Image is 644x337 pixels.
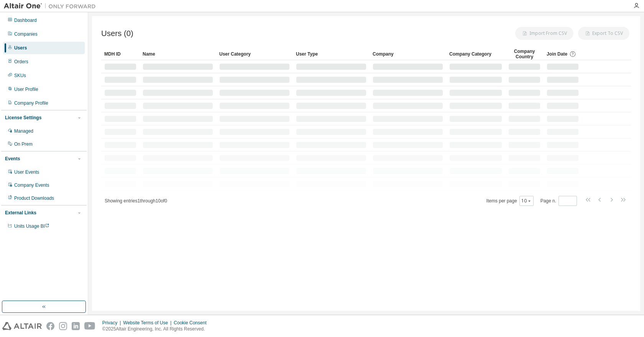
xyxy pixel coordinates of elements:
[14,169,39,175] div: User Events
[46,322,54,330] img: facebook.svg
[104,48,136,60] div: MDH ID
[296,48,366,60] div: User Type
[14,141,33,147] div: On Prem
[14,86,38,92] div: User Profile
[5,115,41,121] div: License Settings
[540,196,577,206] span: Page n.
[14,72,26,79] div: SKUs
[4,2,100,10] img: Altair One
[84,322,95,330] img: youtube.svg
[14,224,49,229] span: Units Usage BI
[5,156,20,162] div: Events
[521,198,532,204] button: 10
[102,320,123,326] div: Privacy
[449,48,502,60] div: Company Category
[508,48,540,60] div: Company Country
[14,59,28,65] div: Orders
[102,326,211,332] p: © 2025 Altair Engineering, Inc. All Rights Reserved.
[101,29,133,38] span: Users (0)
[14,17,37,23] div: Dashboard
[219,48,290,60] div: User Category
[515,27,573,40] button: Import From CSV
[105,198,167,204] span: Showing entries 1 through 10 of 0
[14,182,49,188] div: Company Events
[373,48,443,60] div: Company
[143,48,213,60] div: Name
[569,51,576,58] svg: Date when the user was first added or directly signed up. If the user was deleted and later re-ad...
[59,322,67,330] img: instagram.svg
[486,196,534,206] span: Items per page
[2,322,42,330] img: altair_logo.svg
[72,322,80,330] img: linkedin.svg
[5,210,36,216] div: External Links
[123,320,174,326] div: Website Terms of Use
[578,27,629,40] button: Export To CSV
[174,320,211,326] div: Cookie Consent
[14,195,54,201] div: Product Downloads
[14,100,48,106] div: Company Profile
[14,31,38,37] div: Companies
[14,45,27,51] div: Users
[547,51,567,57] span: Join Date
[14,128,33,134] div: Managed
